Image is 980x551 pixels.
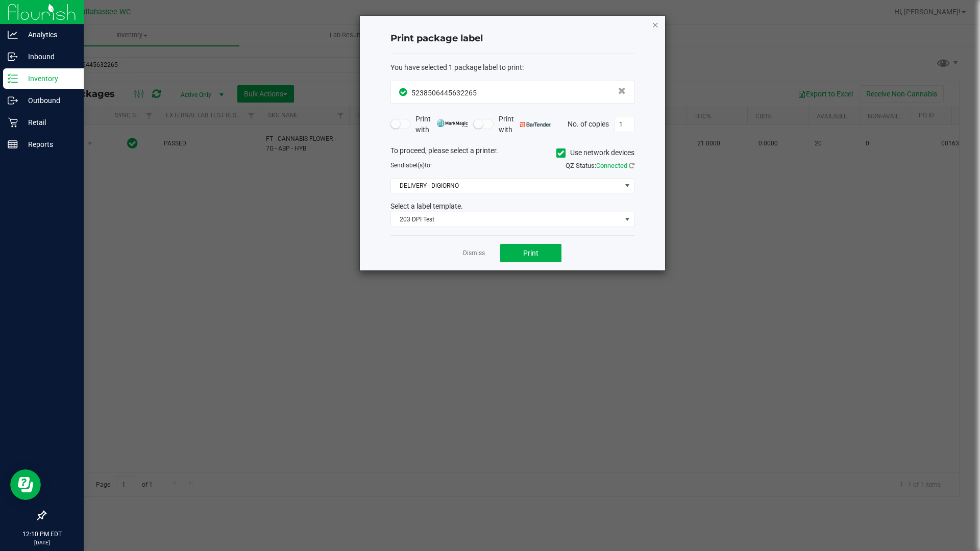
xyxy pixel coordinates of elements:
span: Send to: [390,162,432,169]
span: DELIVERY - DiGIORNO [391,179,621,193]
span: No. of copies [568,119,609,128]
label: Use network devices [556,147,634,158]
p: Outbound [18,94,79,107]
h4: Print package label [390,32,634,45]
span: In Sync [399,87,409,97]
span: You have selected 1 package label to print [390,63,522,71]
p: Retail [18,116,79,129]
span: 203 DPI Test [391,212,621,227]
span: Print with [499,114,551,135]
inline-svg: Analytics [8,30,18,40]
p: Inbound [18,51,79,63]
span: 5238506445632265 [411,89,477,97]
a: Dismiss [463,249,485,258]
p: [DATE] [5,539,79,546]
inline-svg: Inventory [8,73,18,84]
span: label(s) [404,162,425,169]
div: Select a label template. [383,201,642,212]
span: Connected [596,162,627,169]
p: Reports [18,138,79,151]
div: To proceed, please select a printer. [383,145,642,161]
img: mark_magic_cybra.png [437,119,468,127]
inline-svg: Reports [8,139,18,149]
inline-svg: Retail [8,117,18,128]
span: Print with [415,114,468,135]
div: : [390,62,634,73]
img: bartender.png [520,122,551,127]
iframe: Resource center [10,469,41,500]
span: Print [523,249,538,257]
p: Analytics [18,29,79,41]
inline-svg: Inbound [8,52,18,62]
p: 12:10 PM EDT [5,530,79,539]
button: Print [500,244,561,262]
span: QZ Status: [566,162,634,169]
p: Inventory [18,72,79,85]
inline-svg: Outbound [8,95,18,106]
